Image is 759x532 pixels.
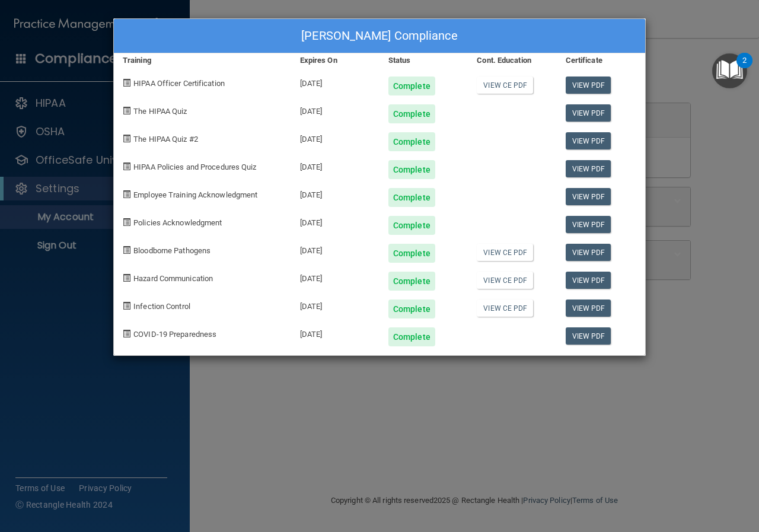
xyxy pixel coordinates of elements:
[477,300,533,317] a: View CE PDF
[133,274,213,283] span: Hazard Communication
[133,79,225,88] span: HIPAA Officer Certification
[291,291,379,318] div: [DATE]
[388,132,435,151] div: Complete
[566,188,611,205] a: View PDF
[133,302,190,311] span: Infection Control
[388,160,435,179] div: Complete
[566,216,611,233] a: View PDF
[291,95,379,123] div: [DATE]
[133,330,216,339] span: COVID-19 Preparedness
[388,300,435,318] div: Complete
[566,77,611,94] a: View PDF
[133,246,211,255] span: Bloodborne Pathogens
[566,327,611,345] a: View PDF
[388,272,435,291] div: Complete
[291,151,379,179] div: [DATE]
[291,263,379,291] div: [DATE]
[133,163,256,171] span: HIPAA Policies and Procedures Quiz
[566,244,611,261] a: View PDF
[712,53,747,88] button: Open Resource Center, 2 new notifications
[566,160,611,177] a: View PDF
[291,235,379,263] div: [DATE]
[388,216,435,235] div: Complete
[114,53,291,68] div: Training
[114,19,645,53] div: [PERSON_NAME] Compliance
[742,60,747,76] div: 2
[133,190,257,199] span: Employee Training Acknowledgment
[291,318,379,346] div: [DATE]
[291,207,379,235] div: [DATE]
[388,244,435,263] div: Complete
[554,448,745,495] iframe: Drift Widget Chat Controller
[477,77,533,94] a: View CE PDF
[557,53,645,68] div: Certificate
[388,104,435,123] div: Complete
[477,272,533,289] a: View CE PDF
[291,68,379,95] div: [DATE]
[133,135,198,144] span: The HIPAA Quiz #2
[291,179,379,207] div: [DATE]
[477,244,533,261] a: View CE PDF
[388,188,435,207] div: Complete
[388,327,435,346] div: Complete
[379,53,468,68] div: Status
[566,132,611,149] a: View PDF
[291,53,379,68] div: Expires On
[291,123,379,151] div: [DATE]
[566,272,611,289] a: View PDF
[468,53,556,68] div: Cont. Education
[133,218,222,227] span: Policies Acknowledgment
[566,300,611,317] a: View PDF
[566,104,611,122] a: View PDF
[388,77,435,95] div: Complete
[133,107,187,116] span: The HIPAA Quiz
